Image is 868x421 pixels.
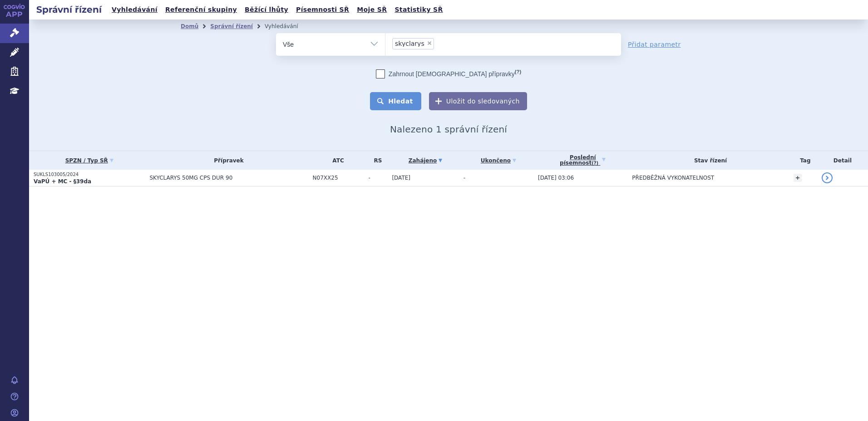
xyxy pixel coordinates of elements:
[464,154,533,167] a: Ukončeno
[242,4,291,16] a: Běžící lhůty
[464,175,465,181] span: -
[34,171,145,178] p: SUKLS103005/2024
[265,20,310,33] li: Vyhledávání
[308,151,364,170] th: ATC
[437,38,442,49] input: skyclarys
[627,151,789,170] th: Stav řízení
[392,175,410,181] span: [DATE]
[163,4,240,16] a: Referenční skupiny
[313,175,364,181] span: N07XX25
[145,151,308,170] th: Přípravek
[794,174,802,182] a: +
[390,124,507,135] span: Nalezeno 1 správní řízení
[592,161,598,166] abbr: (?)
[429,92,527,110] button: Uložit do sledovaných
[789,151,817,170] th: Tag
[181,23,198,29] a: Domů
[29,3,109,16] h2: Správní řízení
[364,151,387,170] th: RS
[370,92,421,110] button: Hledat
[817,151,868,170] th: Detail
[538,151,627,170] a: Poslednípísemnost(?)
[628,40,681,49] a: Přidat parametr
[34,178,91,185] strong: VaPÚ + MC - §39da
[354,4,390,16] a: Moje SŘ
[210,23,253,29] a: Správní řízení
[293,4,352,16] a: Písemnosti SŘ
[376,69,521,78] label: Zahrnout [DEMOGRAPHIC_DATA] přípravky
[515,69,521,75] abbr: (?)
[109,4,160,16] a: Vyhledávání
[368,175,387,181] span: -
[392,154,459,167] a: Zahájeno
[822,172,833,183] a: detail
[392,4,445,16] a: Statistiky SŘ
[395,40,424,47] span: skyclarys
[427,40,432,46] span: ×
[538,175,574,181] span: [DATE] 03:06
[149,175,308,181] span: SKYCLARYS 50MG CPS DUR 90
[632,175,714,181] span: PŘEDBĚŽNÁ VYKONATELNOST
[34,154,145,167] a: SPZN / Typ SŘ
